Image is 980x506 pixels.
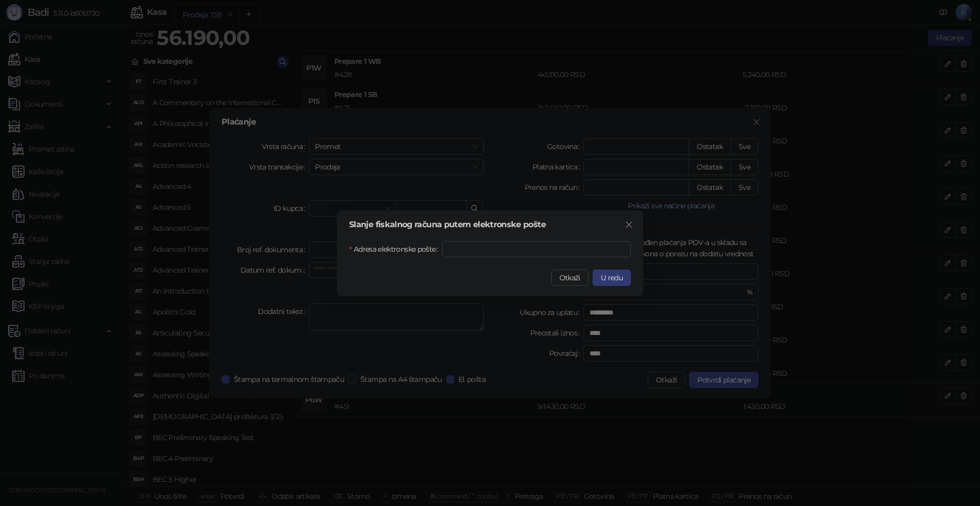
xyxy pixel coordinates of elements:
button: U redu [593,270,631,286]
label: Adresa elektronske pošte [349,241,442,257]
button: Otkaži [551,270,589,286]
span: U redu [601,273,623,282]
button: Close [621,216,637,233]
span: close [625,221,633,229]
input: Adresa elektronske pošte [442,241,631,257]
span: Otkaži [559,273,580,282]
span: Zatvori [621,221,637,229]
div: Slanje fiskalnog računa putem elektronske pošte [349,221,631,229]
